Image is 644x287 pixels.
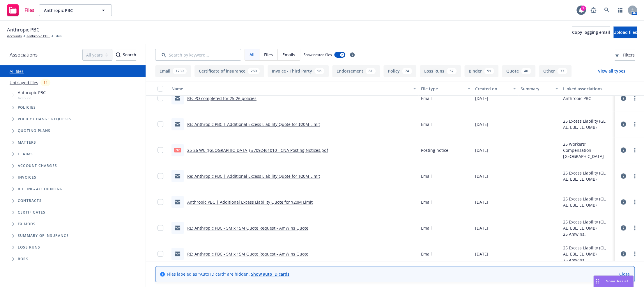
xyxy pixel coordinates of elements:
span: Copy logging email [572,29,610,35]
span: Ex Mods [18,222,36,226]
a: more [631,250,638,257]
span: Loss Runs [18,246,40,249]
div: Summary [521,86,552,92]
input: Toggle Row Selected [158,199,163,205]
span: Billing/Accounting [18,187,63,191]
span: Email [421,225,431,231]
span: Anthropic PBC [7,26,40,34]
a: 25-26 WC ([GEOGRAPHIC_DATA]) #7092461010 - CNA Posting Notices.pdf [187,147,328,153]
a: Close [619,271,630,277]
a: more [631,224,638,231]
span: Anthropic PBC [44,7,94,13]
span: Filters [623,52,635,58]
div: 96 [314,68,324,74]
span: BORs [18,257,29,261]
button: Anthropic PBC [39,4,112,16]
span: Claims [18,152,33,156]
button: Quote [502,65,535,77]
input: Toggle Row Selected [158,251,163,257]
div: 260 [248,68,260,74]
div: 1 [581,6,586,11]
div: 74 [402,68,412,74]
div: 40 [521,68,531,74]
a: Show auto ID cards [251,271,289,277]
span: Filters [615,52,635,58]
div: Name [171,86,410,92]
div: 25 Excess Liability (GL, AL, EBL, EL, UMB) [563,170,613,182]
button: Copy logging email [572,27,610,38]
a: Search [601,4,613,16]
button: Filters [615,49,635,61]
span: Files [54,34,62,39]
a: RE: Anthropic PBC | Additional Excess Liability Quote for $20M Limit [187,122,320,127]
button: Email [155,65,191,77]
span: Quoting plans [18,129,51,133]
div: Anthropic PBC [563,95,591,101]
button: Created on [473,82,518,96]
span: [DATE] [475,147,488,153]
input: Toggle Row Selected [158,173,163,179]
div: 57 [447,68,457,74]
span: Anthropic PBC [18,89,46,96]
span: Upload files [613,29,637,35]
input: Toggle Row Selected [158,225,163,231]
div: 81 [366,68,376,74]
input: Toggle Row Selected [158,147,163,153]
button: Loss Runs [420,65,461,77]
button: Linked associations [560,82,615,96]
button: Upload files [613,27,637,38]
a: All files [10,68,24,74]
a: more [631,198,638,205]
a: Report a Bug [588,4,599,16]
div: 25 Excess Liability (GL, AL, EBL, EL, UMB) [563,219,613,231]
span: Account [18,96,46,101]
button: File type [418,82,473,96]
span: Files labeled as "Auto ID card" are hidden. [167,271,289,277]
span: Posting notice [421,147,448,153]
a: Re: Anthropic PBC | Additional Excess Liability Quote for $20M Limit [187,173,320,179]
span: [DATE] [475,225,488,231]
span: [DATE] [475,173,488,179]
div: Tree Example [0,88,146,183]
a: Anthropic PBC [26,34,50,39]
span: All [250,52,254,58]
span: [DATE] [475,199,488,205]
span: pdf [174,148,181,152]
a: more [631,172,638,179]
svg: Search [116,52,121,57]
a: more [631,147,638,154]
span: Matters [18,141,36,144]
span: Email [421,95,431,101]
div: 14 [40,79,50,86]
button: Binder [464,65,498,77]
span: Files [24,8,34,13]
div: 25 Amwins [563,257,613,263]
button: Invoice - Third Party [268,65,329,77]
span: Email [421,173,431,179]
a: Anthropic PBC | Additional Excess Liability Quote for $20M Limit [187,199,313,205]
span: Associations [10,51,38,59]
span: [DATE] [475,95,488,101]
span: Show nested files [304,52,332,57]
a: RE: Anthropic PBC - 5M x 15M Quote Request - AmWins Quote [187,251,308,257]
a: RE: Anthropic PBC - 5M x 15M Quote Request - AmWins Quote [187,225,308,231]
a: Untriaged files [10,80,38,86]
span: Email [421,121,431,127]
div: 1739 [173,68,187,74]
a: more [631,121,638,128]
input: Search by keyword... [155,49,241,61]
input: Toggle Row Selected [158,121,163,127]
span: [DATE] [475,121,488,127]
button: Certificate of insurance [194,65,264,77]
button: Nova Assist [593,275,634,287]
div: 25 Excess Liability (GL, AL, EBL, EL, UMB) [563,118,613,130]
div: File type [421,86,464,92]
span: Summary of insurance [18,234,69,237]
span: Certificates [18,211,45,214]
button: View all types [589,65,635,77]
a: more [631,95,638,102]
input: Toggle Row Selected [158,95,163,101]
div: 25 Amwins [563,231,613,237]
span: Account charges [18,164,57,168]
span: Emails [282,52,295,58]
